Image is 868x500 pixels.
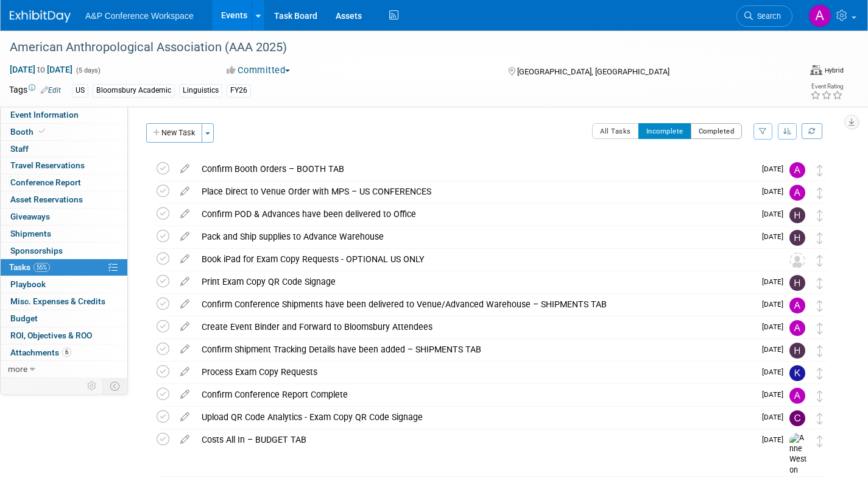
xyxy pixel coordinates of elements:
img: Christine Ritchlin [789,410,805,426]
a: edit [174,434,196,445]
i: Booth reservation complete [39,128,45,135]
button: All Tasks [592,123,639,139]
img: Hannah Siegel [789,343,805,359]
a: Asset Reservations [1,191,127,208]
span: [DATE] [762,165,789,173]
span: Conference Report [10,177,81,187]
span: 6 [62,348,71,357]
span: [DATE] [762,232,789,241]
a: Attachments6 [1,345,127,361]
i: Move task [817,232,823,244]
div: Place Direct to Venue Order with MPS – US CONFERENCES [196,181,755,202]
img: Format-Hybrid.png [810,65,822,75]
div: Book iPad for Exam Copy Requests - OPTIONAL US ONLY [196,249,765,270]
a: Search [736,5,792,27]
i: Move task [817,165,823,176]
div: Linguistics [179,84,222,97]
a: more [1,361,127,377]
img: Amanda Oney [808,4,831,27]
span: [DATE] [762,300,789,309]
a: edit [174,389,196,400]
div: Event Format [720,63,844,82]
span: [DATE] [DATE] [9,64,73,75]
button: Completed [691,123,743,139]
span: Travel Reservations [10,160,85,170]
a: ROI, Objectives & ROO [1,327,127,344]
div: American Anthropological Association (AAA 2025) [5,37,772,59]
span: [DATE] [762,210,789,218]
a: edit [174,254,196,265]
button: Incomplete [638,123,691,139]
i: Move task [817,368,823,379]
span: Tasks [9,262,50,272]
img: Kate Hunneyball [789,365,805,381]
a: Travel Reservations [1,157,127,174]
span: Giveaways [10,212,50,221]
a: Shipments [1,226,127,242]
span: Staff [10,144,29,154]
div: Event Format [810,63,844,76]
span: A&P Conference Workspace [85,11,194,21]
img: Ami Reitmeier [789,388,805,404]
img: Amanda Oney [789,162,805,178]
div: Costs All In – BUDGET TAB [196,429,755,450]
a: edit [174,186,196,197]
a: Booth [1,124,127,140]
div: Create Event Binder and Forward to Bloomsbury Attendees [196,316,755,337]
span: [DATE] [762,368,789,376]
span: [DATE] [762,323,789,331]
span: [DATE] [762,277,789,286]
img: Hannah Siegel [789,207,805,223]
img: Hannah Siegel [789,275,805,291]
div: Confirm Booth Orders – BOOTH TAB [196,159,755,179]
a: edit [174,276,196,287]
div: US [72,84,88,97]
i: Move task [817,435,823,447]
div: Process Exam Copy Requests [196,362,755,382]
i: Move task [817,390,823,402]
span: 55% [34,263,50,272]
td: Toggle Event Tabs [103,378,128,394]
a: Staff [1,141,127,157]
div: Confirm Shipment Tracking Details have been added – SHIPMENTS TAB [196,339,755,360]
span: [DATE] [762,435,789,444]
div: Confirm Conference Shipments have been delivered to Venue/Advanced Warehouse – SHIPMENTS TAB [196,294,755,315]
div: Print Exam Copy QR Code Signage [196,271,755,292]
button: Committed [222,64,295,77]
button: New Task [146,123,202,143]
div: Hybrid [824,66,844,75]
div: Confirm Conference Report Complete [196,384,755,405]
a: Refresh [802,123,822,139]
a: edit [174,321,196,332]
a: edit [174,163,196,174]
a: Misc. Expenses & Credits [1,293,127,310]
div: FY26 [227,84,251,97]
img: Unassigned [789,252,805,268]
span: Attachments [10,348,71,357]
i: Move task [817,187,823,199]
span: Playbook [10,279,46,289]
img: Amanda Oney [789,185,805,201]
div: Pack and Ship supplies to Advance Warehouse [196,226,755,247]
a: Playbook [1,276,127,293]
div: Bloomsbury Academic [93,84,175,97]
div: Upload QR Code Analytics - Exam Copy QR Code Signage [196,407,755,427]
span: ROI, Objectives & ROO [10,330,92,340]
img: Amanda Oney [789,298,805,313]
span: more [8,364,27,374]
span: Booth [10,127,48,137]
img: Hannah Siegel [789,230,805,246]
a: Event Information [1,107,127,123]
i: Move task [817,345,823,357]
a: edit [174,344,196,355]
span: Sponsorships [10,246,63,255]
a: edit [174,209,196,220]
span: [DATE] [762,390,789,399]
span: [DATE] [762,413,789,421]
i: Move task [817,300,823,312]
a: Giveaways [1,209,127,225]
span: Asset Reservations [10,195,83,204]
div: Confirm POD & Advances have been delivered to Office [196,204,755,224]
a: Conference Report [1,174,127,191]
span: Shipments [10,229,51,238]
